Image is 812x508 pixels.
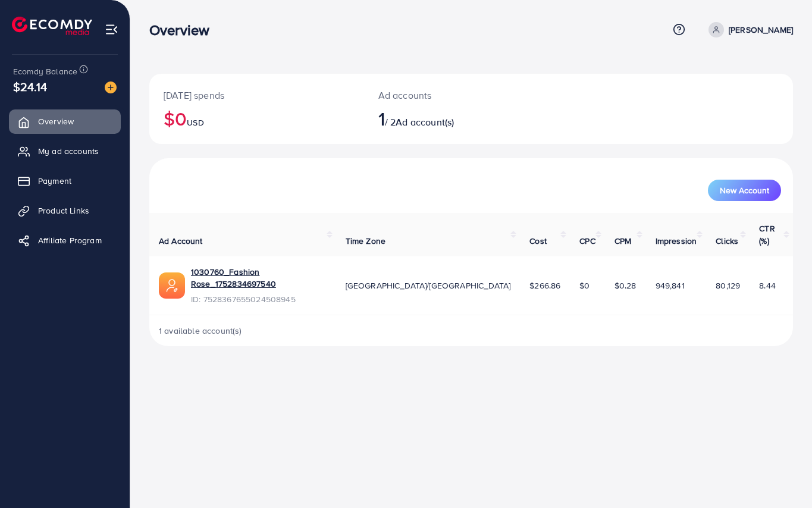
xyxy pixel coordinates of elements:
a: Product Links [9,199,121,222]
span: $0 [579,280,590,291]
span: Product Links [38,205,89,217]
img: ic-ads-acc.e4c84228.svg [159,272,185,299]
span: Cost [529,235,547,247]
a: Affiliate Program [9,228,121,252]
span: 80,129 [716,280,740,291]
a: Payment [9,169,121,193]
span: 949,841 [656,280,685,291]
span: New Account [720,186,769,195]
span: 8.44 [759,280,776,291]
span: $24.14 [13,78,47,95]
a: 1030760_Fashion Rose_1752834697540 [191,266,327,290]
span: USD [187,117,203,128]
span: 1 available account(s) [159,325,242,337]
span: Ad account(s) [396,115,454,128]
span: CPM [615,235,631,247]
h2: / 2 [378,107,511,130]
span: CPC [579,235,595,247]
span: Payment [38,175,71,187]
span: My ad accounts [38,145,99,157]
span: 1 [378,105,385,132]
a: Overview [9,109,121,133]
img: image [105,81,117,93]
span: Ecomdy Balance [13,65,77,77]
span: Ad Account [159,235,203,247]
img: logo [12,17,92,35]
h2: $0 [164,107,350,130]
a: [PERSON_NAME] [704,22,793,37]
span: Overview [38,115,74,127]
img: menu [105,23,118,36]
span: ID: 7528367655024508945 [191,293,327,305]
span: Affiliate Program [38,234,102,246]
span: $266.86 [529,280,560,291]
a: My ad accounts [9,139,121,163]
span: Time Zone [346,235,385,247]
span: $0.28 [615,280,637,291]
p: [PERSON_NAME] [729,23,793,37]
span: [GEOGRAPHIC_DATA]/[GEOGRAPHIC_DATA] [346,280,511,291]
span: CTR (%) [759,222,775,246]
span: Clicks [716,235,738,247]
span: Impression [656,235,697,247]
p: Ad accounts [378,88,511,102]
button: New Account [708,180,781,201]
h3: Overview [149,21,219,39]
p: [DATE] spends [164,88,350,102]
